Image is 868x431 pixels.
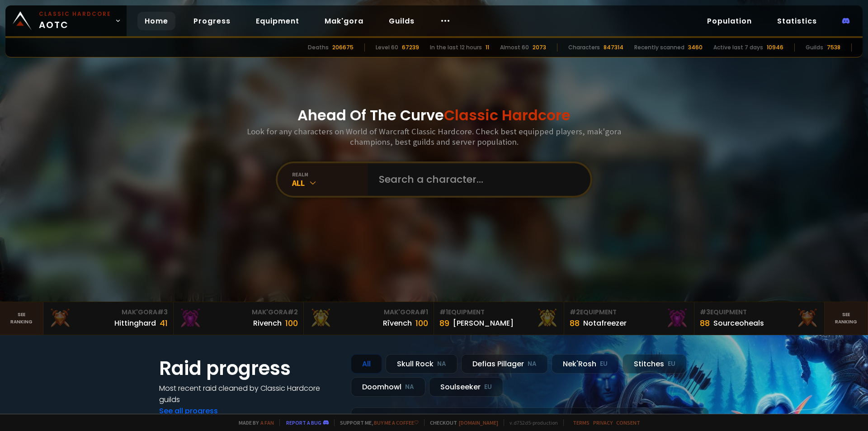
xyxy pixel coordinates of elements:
a: [DOMAIN_NAME] [459,419,498,426]
h1: Raid progress [159,354,340,383]
span: # 3 [700,308,710,317]
span: # 2 [288,308,298,317]
div: Nek'Rosh [552,354,619,374]
a: Report a bug [286,419,321,426]
div: 847314 [604,43,623,52]
small: NA [405,383,414,392]
div: All [292,178,368,188]
a: Statistics [770,12,824,30]
div: All [351,354,382,374]
div: 10946 [767,43,783,52]
a: #3Equipment88Sourceoheals [694,302,825,335]
a: Buy me a coffee [374,419,419,426]
div: Recently scanned [634,43,684,52]
span: # 3 [157,308,168,317]
div: Equipment [700,308,819,317]
small: EU [484,383,492,392]
div: 2073 [533,43,546,52]
div: Notafreezer [583,317,627,329]
div: Equipment [570,308,689,317]
a: Terms [573,419,590,426]
div: Rivench [253,317,282,329]
a: Mak'Gora#1Rîvench100 [304,302,434,335]
div: Defias Pillager [461,354,548,374]
div: Deaths [308,43,329,52]
div: [PERSON_NAME] [453,317,514,329]
div: 100 [285,317,298,329]
small: NA [528,360,537,369]
a: Mak'gora [317,12,371,30]
div: Rîvench [383,317,412,329]
small: Classic Hardcore [39,10,111,18]
div: Mak'Gora [179,308,298,317]
span: Made by [233,419,274,426]
div: Mak'Gora [49,308,168,317]
a: Home [137,12,175,30]
a: Privacy [593,419,613,426]
h3: Look for any characters on World of Warcraft Classic Hardcore. Check best equipped players, mak'g... [243,126,625,147]
span: AOTC [39,10,111,32]
h4: Most recent raid cleaned by Classic Hardcore guilds [159,383,340,405]
div: 41 [160,317,168,329]
div: Soulseeker [429,377,503,397]
small: EU [668,360,675,369]
div: Almost 60 [500,43,529,52]
div: 3460 [688,43,703,52]
a: Mak'Gora#2Rivench100 [174,302,304,335]
div: Mak'Gora [309,308,428,317]
a: a fan [260,419,274,426]
span: v. d752d5 - production [504,419,558,426]
a: See all progress [159,406,218,416]
div: Sourceoheals [713,317,764,329]
div: In the last 12 hours [430,43,482,52]
a: Consent [616,419,640,426]
a: Progress [186,12,238,30]
div: realm [292,171,368,178]
a: Population [700,12,759,30]
a: Equipment [249,12,307,30]
div: 67239 [402,43,419,52]
span: Support me, [334,419,419,426]
div: 89 [439,317,449,329]
div: 88 [570,317,580,329]
div: Guilds [806,43,823,52]
small: EU [600,360,608,369]
div: Active last 7 days [713,43,763,52]
small: NA [437,360,446,369]
div: 88 [700,317,710,329]
div: Level 60 [376,43,398,52]
span: # 2 [570,308,580,317]
h1: Ahead Of The Curve [297,104,571,126]
div: Skull Rock [386,354,458,374]
a: Guilds [382,12,422,30]
div: Stitches [623,354,687,374]
a: Classic HardcoreAOTC [5,5,127,36]
div: Equipment [439,308,558,317]
a: #1Equipment89[PERSON_NAME] [434,302,564,335]
div: 100 [415,317,428,329]
span: # 1 [439,308,448,317]
div: Doomhowl [351,377,425,397]
div: 11 [486,43,489,52]
div: Characters [568,43,600,52]
div: 7538 [827,43,840,52]
span: Classic Hardcore [444,105,571,125]
div: Hittinghard [114,317,156,329]
span: Checkout [424,419,498,426]
input: Search a character... [373,163,580,196]
a: Mak'Gora#3Hittinghard41 [43,302,174,335]
a: Seeranking [825,302,868,335]
a: #2Equipment88Notafreezer [564,302,694,335]
div: 206675 [332,43,354,52]
span: # 1 [420,308,428,317]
